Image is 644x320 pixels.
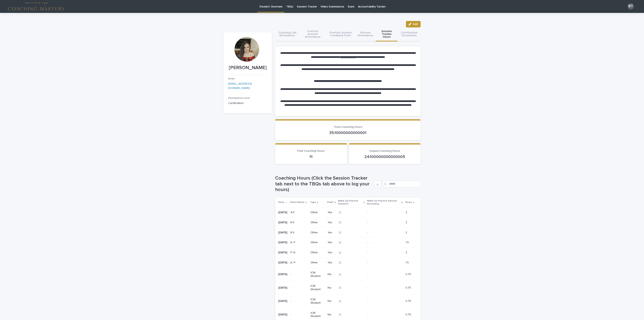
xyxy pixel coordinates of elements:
p: - [290,312,292,316]
p: Other [311,241,324,244]
p: Date [278,200,284,205]
p: ICM Student [311,311,324,318]
p: ICM Student [311,298,324,305]
p: Yes [328,231,335,234]
p: 2 [406,210,408,214]
p: [DATE] [278,221,287,224]
p: R.V. [290,230,296,234]
p: 2 [406,230,408,234]
p: R.V [290,220,295,224]
p: Other [311,221,324,224]
p: No [328,273,335,276]
p: Yes [328,211,335,214]
h1: Coaching Hours (Click the Session Tracker tab next to the TBQs tab above to log your hours) [275,175,373,193]
p: - [367,210,369,214]
div: BT [627,3,634,10]
p: Other [311,211,324,214]
p: 1.5 [406,260,410,264]
p: ICM Student [311,271,324,278]
a: [EMAIL_ADDRESS][DOMAIN_NAME] [228,82,252,89]
p: A. P [290,240,296,244]
p: 0.75 [406,272,412,276]
p: - [367,299,369,303]
tr: [DATE]P. NP. N OtherYes-- 22 [275,248,421,258]
p: [DATE] [278,273,287,276]
p: - [290,299,292,303]
p: - [367,272,369,276]
tr: [DATE]A. PA. P OtherYes-- 1.51.5 [275,238,421,248]
p: Other [311,251,324,254]
p: - [367,240,369,244]
p: Hours [405,200,412,205]
p: - [290,272,292,276]
p: [DATE] [278,286,287,290]
button: Certification Documents [397,27,421,42]
p: [DATE] [278,299,287,303]
p: [DATE] [278,211,287,214]
p: 24.100000000000005 [354,154,416,159]
p: ICM Student [311,284,324,291]
span: Total Coaching Hours [334,126,362,128]
p: [DATE] [278,231,287,234]
tr: [DATE]A. P.A. P. OtherYes-- 1.51.5 [275,258,421,268]
p: No [328,286,335,290]
p: - [367,230,369,234]
p: No [328,313,335,316]
tr: [DATE]R.VR.V OtherYes-- 22 [275,217,421,228]
p: Yes [328,241,335,244]
p: 35.10000000000001 [280,130,416,135]
img: 4Rda4GhBQVGiJB9KOzQx [8,2,64,10]
tr: [DATE]A.P.A.P. OtherYes-- 22 [275,207,421,217]
span: Unpaid Coaching Hours [369,150,400,152]
p: A.P. [290,210,296,214]
p: Make Up Practice Session Recording [367,199,400,206]
p: Other [311,261,324,264]
button: Practice Session Feedback Form [326,27,355,42]
tr: [DATE]-- ICM StudentNo-- 0.750.75 [275,268,421,281]
p: Paid? [327,200,333,205]
span: Participation Level [228,97,250,99]
p: 1.5 [406,240,410,244]
p: Yes [328,251,335,254]
input: Search [382,181,421,187]
p: - [367,260,369,264]
p: - [367,285,369,290]
p: [DATE] [278,313,287,316]
p: No [328,299,335,303]
p: [DATE] [278,261,287,264]
button: Session Tracker Hours [376,27,397,42]
p: - [290,285,292,290]
tr: [DATE]-- ICM StudentNo-- 0.750.75 [275,294,421,308]
p: Yes [328,261,335,264]
p: 2 [406,250,408,254]
p: Make Up Practice Session? [338,199,362,206]
p: P. N [290,250,296,254]
button: Practice Session Attendance [299,27,326,42]
p: Certification [228,101,267,105]
p: 0.75 [406,299,412,303]
span: Email [228,78,234,80]
p: - [367,250,369,254]
p: [DATE] [278,251,287,254]
p: Client Name [290,200,304,205]
p: A. P. [290,260,296,264]
p: 2 [406,220,408,224]
span: Paid Coaching Hours [297,150,325,152]
p: 0.75 [406,285,412,290]
p: 0.75 [406,312,412,316]
p: [PERSON_NAME] [228,65,267,71]
p: [DATE] [278,241,287,244]
span: Edit [413,23,418,26]
button: Retreat Attendance [355,27,376,42]
button: Edit [406,21,421,27]
tr: [DATE]R.V.R.V. OtherYes-- 22 [275,228,421,238]
p: Other [311,231,324,234]
button: Coaching Call Attendance [275,27,299,42]
p: 11 [280,154,342,159]
p: - [367,312,369,316]
p: Yes [328,221,335,224]
p: Type [310,200,316,205]
p: - [367,220,369,224]
tr: [DATE]-- ICM StudentNo-- 0.750.75 [275,281,421,295]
